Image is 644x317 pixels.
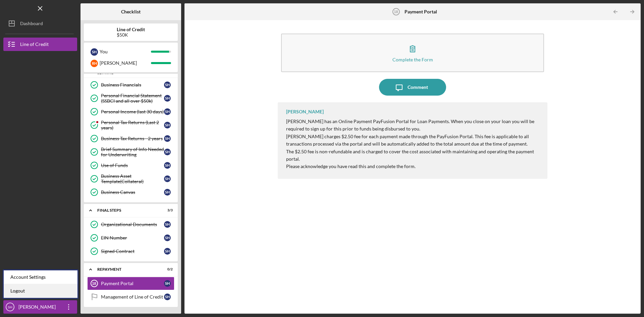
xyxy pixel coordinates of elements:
div: Personal Financial Statement (SSBCI and all over $50k) [101,93,164,104]
p: The $2.50 fee is non-refundable and is charged to cover the cost associated with maintaining and ... [286,148,541,163]
div: S H [164,189,171,196]
div: Signed Contract [101,249,164,254]
a: EIN NumberSH [87,231,174,245]
div: $50K [117,32,145,38]
div: Personal Income (last 30 days) [101,109,164,114]
a: Business Asset Template(Collateral)SH [87,172,174,186]
div: Brief Summary of Info Needed for Underwriting [101,147,164,157]
div: R H [91,60,98,67]
a: Personal Tax Returns (Last 2 years)SH [87,118,174,132]
a: 18Payment PortalSH [87,277,174,290]
a: Brief Summary of Info Needed for UnderwritingSH [87,145,174,159]
div: S H [164,149,171,155]
a: Organizational DocumentsSH [87,218,174,231]
div: S H [164,162,171,169]
div: You [100,46,151,57]
div: EIN Number [101,235,164,241]
a: Personal Financial Statement (SSBCI and all over $50k)SH [87,92,174,105]
button: Dashboard [3,17,77,30]
a: Personal Income (last 30 days)SH [87,105,174,118]
div: S H [164,82,171,88]
div: Business Asset Template(Collateral) [101,173,164,184]
div: Business Financials [101,82,164,88]
div: S H [164,135,171,142]
a: Business CanvasSH [87,186,174,199]
div: S H [164,175,171,182]
div: Use of Funds [101,163,164,168]
div: [PERSON_NAME] [17,300,60,315]
div: 3 / 3 [161,208,173,212]
div: Account Settings [4,270,77,284]
b: Payment Portal [405,9,437,14]
div: S H [164,95,171,102]
a: Use of FundsSH [87,159,174,172]
div: S H [164,108,171,115]
a: Logout [4,284,77,298]
div: S H [91,48,98,56]
div: S H [164,122,171,128]
p: [PERSON_NAME] has an Online Payment PayFusion Portal for Loan Payments. When you close on your lo... [286,118,541,133]
text: SH [8,305,12,309]
a: Business Tax Returns - 2 yearsSH [87,132,174,145]
a: Management of Line of CreditSH [87,290,174,304]
div: Dashboard [20,17,43,32]
span: Please acknowledge you have read this and complete the form. [286,163,416,169]
div: Comment [408,79,428,96]
div: Management of Line of Credit [101,294,164,300]
tspan: 18 [92,281,96,285]
a: Signed ContractSH [87,245,174,258]
button: Complete the Form [281,34,544,72]
button: Comment [379,79,446,96]
div: Payment Portal [101,281,164,286]
div: Business Canvas [101,190,164,195]
div: S H [164,280,171,287]
div: S H [164,221,171,228]
div: Repayment [97,267,156,271]
div: [PERSON_NAME] [100,57,151,69]
div: Organizational Documents [101,222,164,227]
div: FINAL STEPS [97,208,156,212]
p: [PERSON_NAME] charges $2.50 fee for each payment made through the PayFusion Portal. This fee is a... [286,133,541,148]
div: S H [164,234,171,241]
tspan: 18 [394,10,398,14]
b: Line of Credit [117,27,145,32]
div: [PERSON_NAME] [286,109,324,114]
div: Line of Credit [20,38,49,53]
a: Business FinancialsSH [87,78,174,92]
button: Line of Credit [3,38,77,51]
b: Checklist [121,9,141,14]
button: SH[PERSON_NAME] [3,300,77,314]
div: S H [164,248,171,255]
div: Business Tax Returns - 2 years [101,136,164,141]
div: 0 / 2 [161,267,173,271]
div: S H [164,294,171,300]
div: Personal Tax Returns (Last 2 years) [101,120,164,130]
div: Complete the Form [392,57,433,62]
